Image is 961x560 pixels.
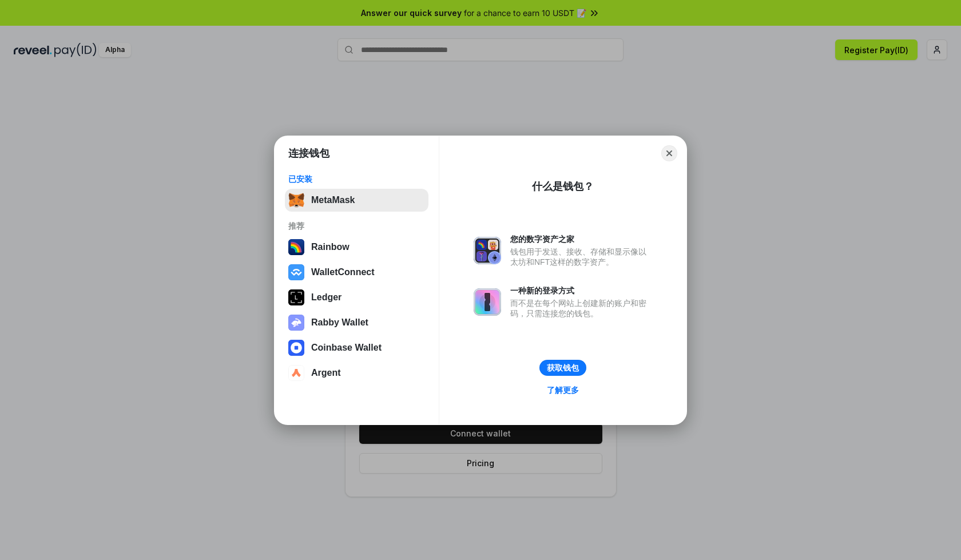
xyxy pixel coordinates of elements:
[311,195,355,205] div: MetaMask
[288,192,304,208] img: svg+xml,%3Csvg%20fill%3D%22none%22%20height%3D%2233%22%20viewBox%3D%220%200%2035%2033%22%20width%...
[510,247,652,267] div: 钱包用于发送、接收、存储和显示像以太坊和NFT这样的数字资产。
[288,340,304,356] img: svg+xml,%3Csvg%20width%3D%2228%22%20height%3D%2228%22%20viewBox%3D%220%200%2028%2028%22%20fill%3D...
[540,383,586,398] a: 了解更多
[288,365,304,381] img: svg+xml,%3Csvg%20width%3D%2228%22%20height%3D%2228%22%20viewBox%3D%220%200%2028%2028%22%20fill%3D...
[510,298,652,319] div: 而不是在每个网站上创建新的账户和密码，只需连接您的钱包。
[288,174,425,184] div: 已安装
[288,239,304,255] img: svg+xml,%3Csvg%20width%3D%22120%22%20height%3D%22120%22%20viewBox%3D%220%200%20120%20120%22%20fil...
[661,145,677,161] button: Close
[285,261,428,284] button: WalletConnect
[311,317,368,328] div: Rabby Wallet
[288,264,304,280] img: svg+xml,%3Csvg%20width%3D%2228%22%20height%3D%2228%22%20viewBox%3D%220%200%2028%2028%22%20fill%3D...
[510,234,652,244] div: 您的数字资产之家
[285,286,428,309] button: Ledger
[311,242,350,252] div: Rainbow
[474,288,501,316] img: svg+xml,%3Csvg%20xmlns%3D%22http%3A%2F%2Fwww.w3.org%2F2000%2Fsvg%22%20fill%3D%22none%22%20viewBox...
[285,189,428,212] button: MetaMask
[539,360,586,376] button: 获取钱包
[510,285,652,296] div: 一种新的登录方式
[311,368,341,378] div: Argent
[288,146,329,160] h1: 连接钱包
[285,236,428,259] button: Rainbow
[474,237,501,264] img: svg+xml,%3Csvg%20xmlns%3D%22http%3A%2F%2Fwww.w3.org%2F2000%2Fsvg%22%20fill%3D%22none%22%20viewBox...
[288,289,304,305] img: svg+xml,%3Csvg%20xmlns%3D%22http%3A%2F%2Fwww.w3.org%2F2000%2Fsvg%22%20width%3D%2228%22%20height%3...
[311,267,375,277] div: WalletConnect
[547,363,579,373] div: 获取钱包
[285,362,428,384] button: Argent
[532,180,594,193] div: 什么是钱包？
[547,385,579,395] div: 了解更多
[311,292,341,303] div: Ledger
[285,311,428,334] button: Rabby Wallet
[311,343,382,353] div: Coinbase Wallet
[288,315,304,331] img: svg+xml,%3Csvg%20xmlns%3D%22http%3A%2F%2Fwww.w3.org%2F2000%2Fsvg%22%20fill%3D%22none%22%20viewBox...
[285,336,428,359] button: Coinbase Wallet
[288,221,425,231] div: 推荐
